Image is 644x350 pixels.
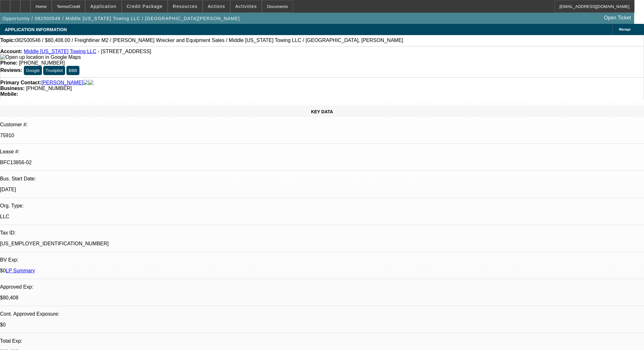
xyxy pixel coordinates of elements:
[24,49,97,54] a: Middle [US_STATE] Towing LLC
[601,12,634,23] a: Open Ticket
[26,86,72,91] span: [PHONE_NUMBER]
[619,28,631,31] span: Manage
[0,38,15,43] strong: Topic:
[0,86,24,91] strong: Business:
[173,4,198,9] span: Resources
[66,66,79,75] button: BBB
[41,80,83,86] a: [PERSON_NAME]
[0,54,81,60] a: View Google Maps
[231,0,262,12] button: Activities
[85,0,121,12] button: Application
[88,80,93,86] img: linkedin-icon.png
[0,54,81,60] img: Open up location in Google Maps
[24,66,42,75] button: Google
[43,66,65,75] button: Trustpilot
[0,80,41,86] strong: Primary Contact:
[0,67,22,73] strong: Reviews:
[19,60,65,66] span: [PHONE_NUMBER]
[83,80,88,86] img: facebook-icon.png
[15,38,403,43] span: 082500546 / $80,408.00 / Freightliner M2 / [PERSON_NAME] Wrecker and Equipment Sales / Middle [US...
[122,0,167,12] button: Credit Package
[6,268,35,273] a: LP Summary
[90,4,116,9] span: Application
[0,49,22,54] strong: Account:
[3,16,240,21] span: Opportunity / 082500546 / Middle [US_STATE] Towing LLC / [GEOGRAPHIC_DATA][PERSON_NAME]
[0,91,18,97] strong: Mobile:
[168,0,202,12] button: Resources
[5,27,67,32] span: APPLICATION INFORMATION
[203,0,230,12] button: Actions
[98,49,151,54] span: - [STREET_ADDRESS]
[0,60,17,66] strong: Phone:
[127,4,163,9] span: Credit Package
[208,4,225,9] span: Actions
[311,109,333,114] span: KEY DATA
[235,4,257,9] span: Activities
